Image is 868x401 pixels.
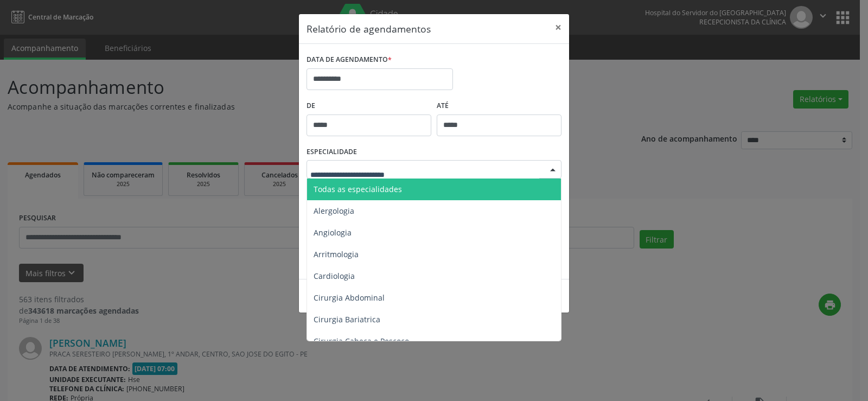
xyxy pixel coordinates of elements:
span: Cirurgia Abdominal [314,292,385,303]
span: Todas as especialidades [314,184,402,194]
span: Cardiologia [314,271,355,281]
span: Arritmologia [314,249,359,259]
span: Alergologia [314,206,354,216]
label: ESPECIALIDADE [307,144,357,161]
h5: Relatório de agendamentos [307,22,431,36]
label: DATA DE AGENDAMENTO [307,52,392,68]
label: De [307,98,431,114]
button: Close [547,14,569,41]
span: Angiologia [314,227,352,238]
label: ATÉ [437,98,561,114]
span: Cirurgia Cabeça e Pescoço [314,336,409,346]
span: Cirurgia Bariatrica [314,314,380,324]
